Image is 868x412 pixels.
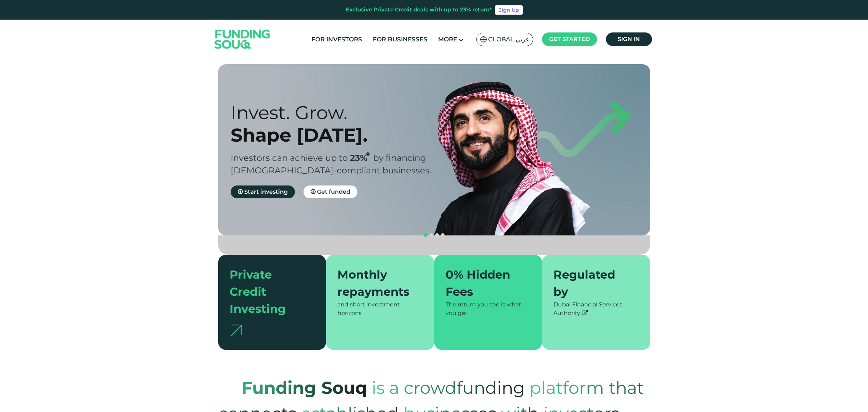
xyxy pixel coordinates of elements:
[231,153,348,163] span: Investors can achieve up to
[553,266,630,300] div: Regulated by
[446,300,531,317] div: The return you see is what you get
[350,153,373,163] span: 23%
[428,232,434,238] button: navigation
[549,36,590,42] span: Get started
[423,232,428,238] button: navigation
[337,300,423,317] div: and short investment horizons
[310,34,364,45] a: For Investors
[480,36,487,42] img: SA Flag
[618,36,640,42] span: Sign in
[244,188,288,195] span: Start investing
[438,36,457,43] span: More
[446,266,522,300] div: 0% Hidden Fees
[606,32,652,46] a: Sign in
[337,266,414,300] div: Monthly repayments
[303,185,357,198] a: Get funded
[231,101,447,124] div: Invest. Grow.
[230,266,306,317] div: Private Credit Investing
[230,325,242,336] img: arrow
[207,21,277,57] img: Logo
[231,185,295,198] a: Start investing
[495,5,523,15] a: Sign Up
[553,300,639,317] div: Dubai Financial Services Authority
[434,232,440,238] button: navigation
[372,370,525,405] span: is a crowdfunding
[231,124,447,146] div: Shape [DATE].
[317,188,350,195] span: Get funded
[241,377,367,398] strong: Funding Souq
[371,34,429,45] a: For Businesses
[440,232,446,238] button: navigation
[366,152,370,156] i: 23% IRR (expected) ~ 15% Net yield (expected)
[346,6,492,14] div: Exclusive Private Credit deals with up to 23% return*
[488,35,529,44] span: Global عربي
